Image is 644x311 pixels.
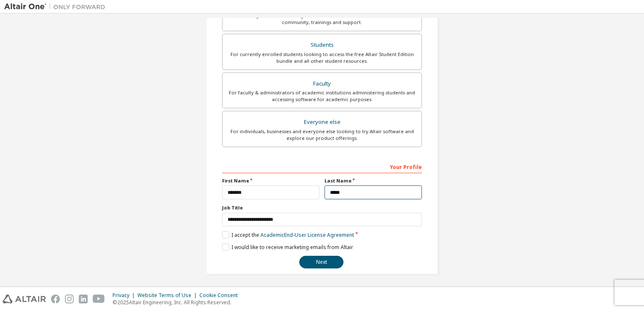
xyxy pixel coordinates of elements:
[65,295,74,303] img: instagram.svg
[222,160,422,173] div: Your Profile
[199,292,243,299] div: Cookie Consent
[113,292,137,299] div: Privacy
[228,51,416,64] div: For currently enrolled students looking to access the free Altair Student Edition bundle and all ...
[222,244,353,251] label: I would like to receive marketing emails from Altair
[228,39,416,51] div: Students
[228,116,416,128] div: Everyone else
[4,3,110,11] img: Altair One
[3,295,46,303] img: altair_logo.svg
[228,89,416,103] div: For faculty & administrators of academic institutions administering students and accessing softwa...
[222,231,354,239] label: I accept the
[51,295,60,303] img: facebook.svg
[325,177,422,184] label: Last Name
[228,12,416,26] div: For existing customers looking to access software downloads, HPC resources, community, trainings ...
[137,292,199,299] div: Website Terms of Use
[222,177,319,184] label: First Name
[228,128,416,142] div: For individuals, businesses and everyone else looking to try Altair software and explore our prod...
[222,204,422,211] label: Job Title
[79,295,88,303] img: linkedin.svg
[260,231,354,239] a: Academic End-User License Agreement
[299,256,343,268] button: Next
[113,299,243,306] p: © 2025 Altair Engineering, Inc. All Rights Reserved.
[93,295,105,303] img: youtube.svg
[228,78,416,90] div: Faculty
